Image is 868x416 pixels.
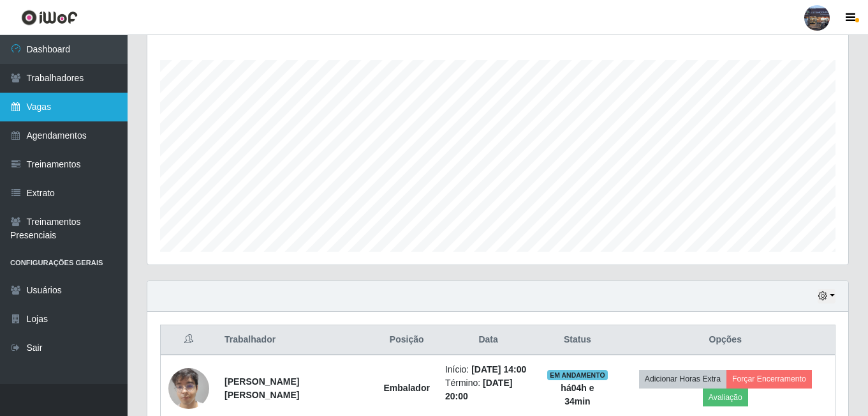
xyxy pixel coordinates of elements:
[217,325,376,355] th: Trabalhador
[726,370,812,388] button: Forçar Encerramento
[438,325,539,355] th: Data
[21,10,78,26] img: CoreUI Logo
[445,363,531,376] li: Início:
[224,376,299,400] strong: [PERSON_NAME] [PERSON_NAME]
[703,389,748,406] button: Avaliação
[471,364,526,374] time: [DATE] 14:00
[561,383,594,406] strong: há 04 h e 34 min
[168,361,209,415] img: 1758816097669.jpeg
[616,325,835,355] th: Opções
[384,383,430,393] strong: Embalador
[539,325,615,355] th: Status
[376,325,438,355] th: Posição
[639,370,726,388] button: Adicionar Horas Extra
[547,370,608,380] span: EM ANDAMENTO
[445,376,531,403] li: Término:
